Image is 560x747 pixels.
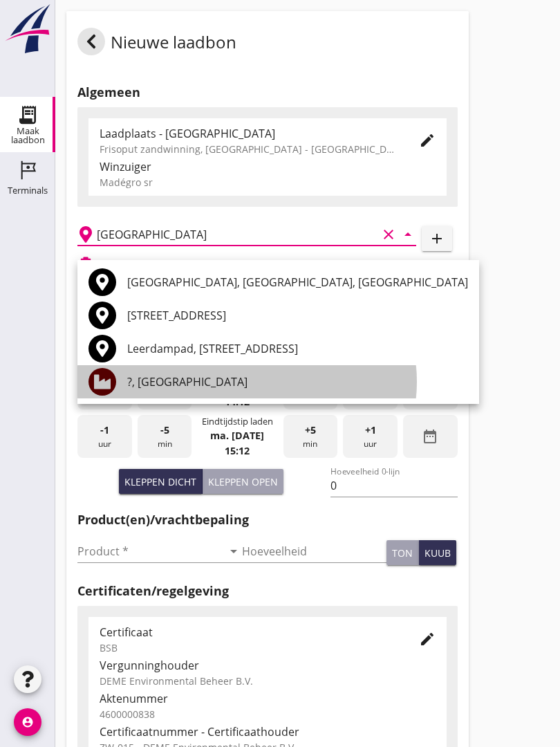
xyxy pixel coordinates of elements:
[225,444,250,457] strong: 15:12
[380,226,397,243] i: clear
[127,274,468,290] div: [GEOGRAPHIC_DATA], [GEOGRAPHIC_DATA], [GEOGRAPHIC_DATA]
[330,474,457,497] input: Hoeveelheid 0-lijn
[3,3,53,55] img: logo-small.a267ee39.svg
[419,631,436,647] i: edit
[77,415,132,459] div: uur
[100,707,436,721] div: 4600000838
[429,230,445,247] i: add
[77,582,458,600] h2: Certificaten/regelgeving
[386,540,419,565] button: ton
[343,415,398,459] div: uur
[100,175,436,190] div: Madégro sr
[124,474,196,489] div: Kleppen dicht
[242,540,387,562] input: Hoeveelheid
[203,469,283,494] button: Kleppen open
[100,257,170,270] h2: Beladen vaartuig
[127,340,468,357] div: Leerdampad, [STREET_ADDRESS]
[100,158,436,175] div: Winzuiger
[8,186,48,195] div: Terminals
[160,423,169,438] span: -5
[419,540,456,565] button: kuub
[100,674,436,688] div: DEME Environmental Beheer B.V.
[127,373,468,390] div: ?, [GEOGRAPHIC_DATA]
[365,423,376,438] span: +1
[283,415,338,459] div: min
[424,546,451,560] div: kuub
[392,546,413,560] div: ton
[210,429,264,442] strong: ma. [DATE]
[77,83,458,102] h2: Algemeen
[97,223,377,246] input: Losplaats
[100,657,436,674] div: Vergunninghouder
[100,723,436,740] div: Certificaatnummer - Certificaathouder
[208,474,278,489] div: Kleppen open
[100,125,397,142] div: Laadplaats - [GEOGRAPHIC_DATA]
[14,708,41,736] i: account_circle
[100,690,436,707] div: Aktenummer
[305,423,316,438] span: +5
[419,132,436,149] i: edit
[100,142,397,156] div: Frisoput zandwinning, [GEOGRAPHIC_DATA] - [GEOGRAPHIC_DATA].
[127,307,468,324] div: [STREET_ADDRESS]
[100,624,397,640] div: Certificaat
[422,428,438,445] i: date_range
[100,423,109,438] span: -1
[138,415,192,459] div: min
[77,540,223,562] input: Product *
[77,510,458,529] h2: Product(en)/vrachtbepaling
[225,543,242,560] i: arrow_drop_down
[202,415,273,428] div: Eindtijdstip laden
[119,469,203,494] button: Kleppen dicht
[100,640,397,655] div: BSB
[400,226,416,243] i: arrow_drop_down
[77,28,236,61] div: Nieuwe laadbon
